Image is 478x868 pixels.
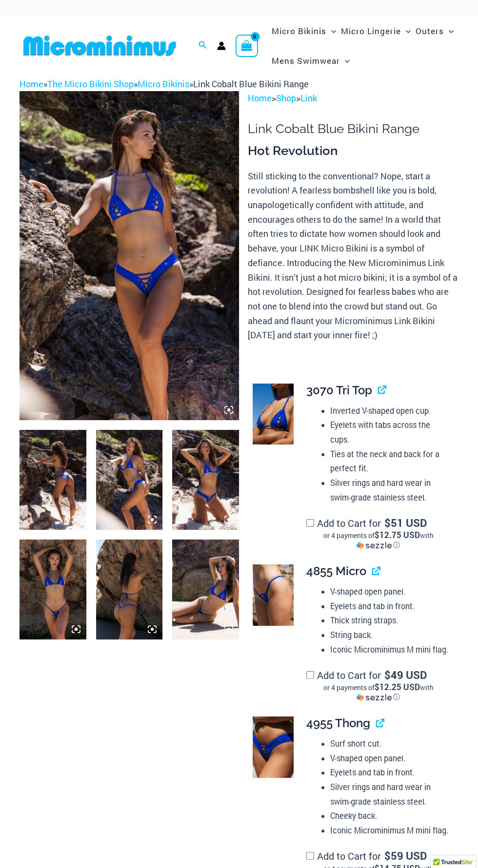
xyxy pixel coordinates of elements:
span: $12.75 USD [375,529,420,540]
nav: Site Navigation [268,15,458,77]
a: Account icon link [217,41,226,50]
span: Menu Toggle [340,48,350,73]
span: Menu Toggle [326,19,336,43]
li: Iconic Microminimus M mini flag. [330,823,451,838]
span: Micro Lingerie [341,19,401,43]
li: Silver rings and hard wear in swim-grade stainless steel. [330,780,451,809]
a: OutersMenu ToggleMenu Toggle [413,16,456,46]
img: Link Cobalt Blue 3070 Top 4955 Bottom [20,91,239,420]
a: Micro LingerieMenu ToggleMenu Toggle [339,16,413,46]
input: Add to Cart for$49 USDor 4 payments of$12.25 USDwithSezzle Click to learn more about Sezzle [306,671,314,679]
img: Link Cobalt Blue 3070 Top 4855 Bottom [20,540,86,639]
h3: Hot Revolution [248,143,458,159]
span: $ [384,668,391,682]
a: Home [20,78,43,90]
div: or 4 payments of$12.75 USDwithSezzle Click to learn more about Sezzle [306,531,451,550]
li: Cheeky back. [330,809,451,823]
li: Ties at the neck and back for a perfect fit. [330,447,451,476]
li: Silver rings and hard wear in swim-grade stainless steel. [330,476,451,504]
span: Outers [416,19,444,43]
a: Link [300,92,317,104]
img: Link Cobalt Blue 4955 Bottom [253,716,294,778]
div: or 4 payments of with [306,683,451,702]
img: MM SHOP LOGO FLAT [20,35,180,57]
img: Link Cobalt Blue 3070 Top 4955 Bottom [172,430,239,530]
li: String back. [330,628,451,642]
img: Link Cobalt Blue 3070 Top 4955 Bottom [96,430,163,530]
span: 4855 Micro [306,564,366,578]
a: View Shopping Cart, empty [236,35,258,57]
span: 3070 Tri Top [306,383,372,397]
img: Link Cobalt Blue 3070 Top [253,384,294,445]
span: Menu Toggle [401,19,411,43]
li: Iconic Microminimus M mini flag. [330,642,451,657]
a: Mens SwimwearMenu ToggleMenu Toggle [269,46,352,76]
p: Still sticking to the conventional? Nope, start a revolution! A fearless bombshell like you is bo... [248,169,458,343]
li: Thick string straps. [330,613,451,628]
a: Search icon link [199,39,207,52]
input: Add to Cart for$51 USDor 4 payments of$12.75 USDwithSezzle Click to learn more about Sezzle [306,519,314,527]
span: 59 USD [384,851,427,861]
span: Micro Bikinis [272,19,326,43]
img: Sezzle [357,541,392,550]
span: $12.25 USD [375,681,420,693]
li: Surf short cut. [330,736,451,751]
li: Eyelets and tab in front. [330,765,451,780]
span: $ [384,516,391,530]
div: or 4 payments of with [306,531,451,550]
label: Add to Cart for [306,669,451,702]
li: Eyelets and tab in front. [330,599,451,614]
span: Mens Swimwear [272,48,340,73]
h1: Link Cobalt Blue Bikini Range [248,121,458,136]
span: 51 USD [384,518,427,528]
span: 4955 Thong [306,716,370,730]
span: Link Cobalt Blue Bikini Range [193,78,309,90]
a: The Micro Bikini Shop [47,78,134,90]
img: Link Cobalt Blue 3070 Top 4855 Bottom [96,540,163,639]
div: or 4 payments of$12.25 USDwithSezzle Click to learn more about Sezzle [306,683,451,702]
img: Link Cobalt Blue 4855 Bottom [253,564,294,626]
a: Home [248,92,272,104]
img: Link Cobalt Blue 3070 Top 4955 Bottom [20,430,86,530]
li: V-shaped open panel. [330,751,451,766]
span: » » » [20,78,309,90]
img: Sezzle [357,693,392,702]
input: Add to Cart for$59 USDor 4 payments of$14.75 USDwithSezzle Click to learn more about Sezzle [306,852,314,860]
a: Micro BikinisMenu ToggleMenu Toggle [269,16,339,46]
li: V-shaped open panel. [330,584,451,599]
a: Micro Bikinis [138,78,189,90]
span: Menu Toggle [444,19,454,43]
span: $ [384,849,391,863]
img: Link Cobalt Blue 3070 Top 4855 Bottom [172,540,239,639]
span: 49 USD [384,670,427,680]
label: Add to Cart for [306,517,451,550]
p: > > [248,91,458,106]
li: Inverted V-shaped open cup. [330,404,451,418]
a: Shop [276,92,296,104]
li: Eyelets with tabs across the cups. [330,418,451,446]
